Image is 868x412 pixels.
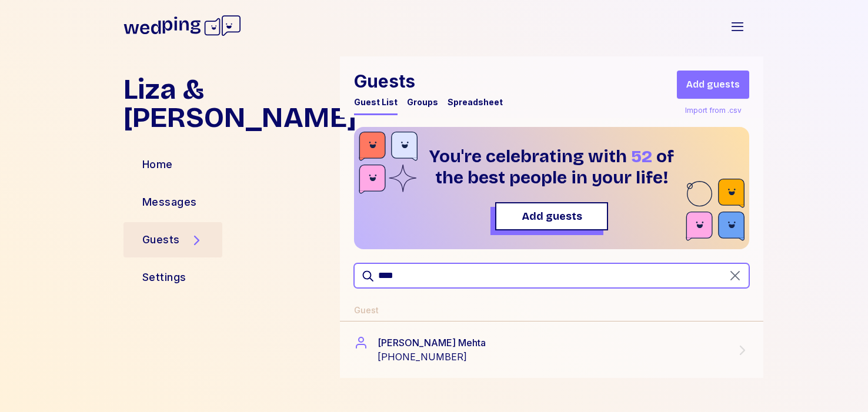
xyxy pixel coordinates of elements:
div: Guests [142,232,180,248]
img: guest-accent-tl.svg [359,132,418,197]
h1: Liza & [PERSON_NAME] [123,75,330,132]
div: Messages [142,194,197,210]
div: Guest List [354,96,398,108]
span: Add guests [686,78,740,92]
div: Guest [354,304,379,316]
div: Home [142,156,173,173]
div: [PHONE_NUMBER] [378,350,486,364]
button: Add guests [677,71,749,99]
h1: You're celebrating with of the best people in your life! [427,146,676,188]
h1: Guests [354,71,503,92]
div: Spreadsheet [448,96,503,108]
div: Groups [407,96,438,108]
div: [PERSON_NAME] Mehta [378,336,486,350]
button: Add guests [495,202,608,230]
span: 52 [631,146,652,167]
div: Import from .csv [683,103,744,118]
div: Settings [142,269,186,286]
img: guest-accent-br.svg [686,179,745,244]
span: Add guests [522,208,582,225]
